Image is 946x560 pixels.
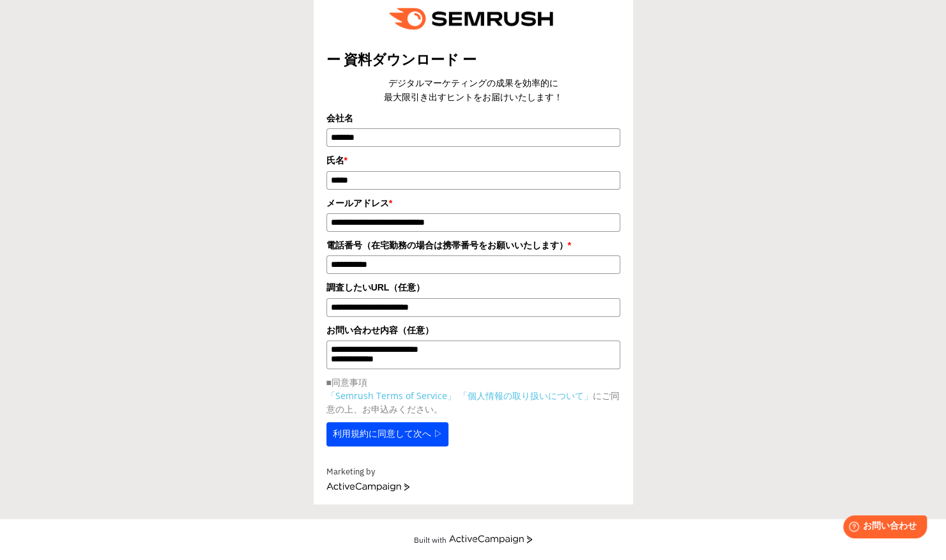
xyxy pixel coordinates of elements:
[326,50,620,70] title: ー 資料ダウンロード ー
[414,534,446,544] div: Built with
[326,390,456,402] a: 「Semrush Terms of Service」
[326,323,620,337] label: お問い合わせ内容（任意）
[326,375,620,389] p: ■同意事項
[326,76,620,105] center: デジタルマーケティングの成果を効率的に 最大限引き出すヒントをお届けいたします！
[326,422,449,446] button: 利用規約に同意して次へ ▷
[326,196,620,210] label: メールアドレス
[326,465,620,479] div: Marketing by
[326,280,620,294] label: 調査したいURL（任意）
[326,389,620,416] p: にご同意の上、お申込みください。
[459,390,593,402] a: 「個人情報の取り扱いについて」
[326,111,620,125] label: 会社名
[326,153,620,167] label: 氏名
[832,510,932,546] iframe: Help widget launcher
[326,238,620,252] label: 電話番号（在宅勤務の場合は携帯番号をお願いいたします）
